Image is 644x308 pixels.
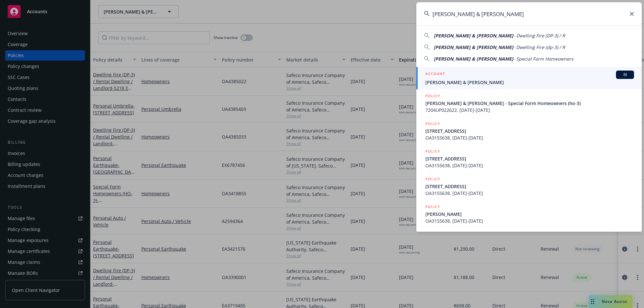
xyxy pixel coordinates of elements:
[416,200,642,228] a: POLICY[PERSON_NAME]OA3155638, [DATE]-[DATE]
[513,56,573,62] span: - Special Form Homeowners
[425,128,634,134] span: [STREET_ADDRESS]
[425,134,634,141] span: OA3155638, [DATE]-[DATE]
[434,44,513,50] span: [PERSON_NAME] & [PERSON_NAME]
[425,217,634,224] span: OA3155638, [DATE]-[DATE]
[416,145,642,172] a: POLICY[STREET_ADDRESS]OA3155638, [DATE]-[DATE]
[425,148,440,155] h5: POLICY
[416,67,642,89] a: ACCOUNTBI[PERSON_NAME] & [PERSON_NAME]
[425,204,440,210] h5: POLICY
[425,107,634,113] span: 7204UP022622, [DATE]-[DATE]
[416,172,642,200] a: POLICY[STREET_ADDRESS]OA3155638, [DATE]-[DATE]
[416,2,642,25] input: Search...
[425,190,634,197] span: OA3155638, [DATE]-[DATE]
[425,155,634,162] span: [STREET_ADDRESS]
[425,71,445,78] h5: ACCOUNT
[425,79,634,86] span: [PERSON_NAME] & [PERSON_NAME]
[513,44,565,50] span: - Dwelling Fire (dp-3) / R
[434,33,513,39] span: [PERSON_NAME] & [PERSON_NAME]
[425,183,634,190] span: [STREET_ADDRESS]
[434,56,513,62] span: [PERSON_NAME] & [PERSON_NAME]
[425,211,634,217] span: [PERSON_NAME]
[425,176,440,182] h5: POLICY
[416,89,642,117] a: POLICY[PERSON_NAME] & [PERSON_NAME] - Special Form Homeowners (ho-3)7204UP022622, [DATE]-[DATE]
[619,72,631,78] span: BI
[425,100,634,107] span: [PERSON_NAME] & [PERSON_NAME] - Special Form Homeowners (ho-3)
[425,162,634,169] span: OA3155638, [DATE]-[DATE]
[425,93,440,99] h5: POLICY
[513,33,565,39] span: - Dwelling Fire (DP-3) / R
[425,120,440,127] h5: POLICY
[416,117,642,145] a: POLICY[STREET_ADDRESS]OA3155638, [DATE]-[DATE]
